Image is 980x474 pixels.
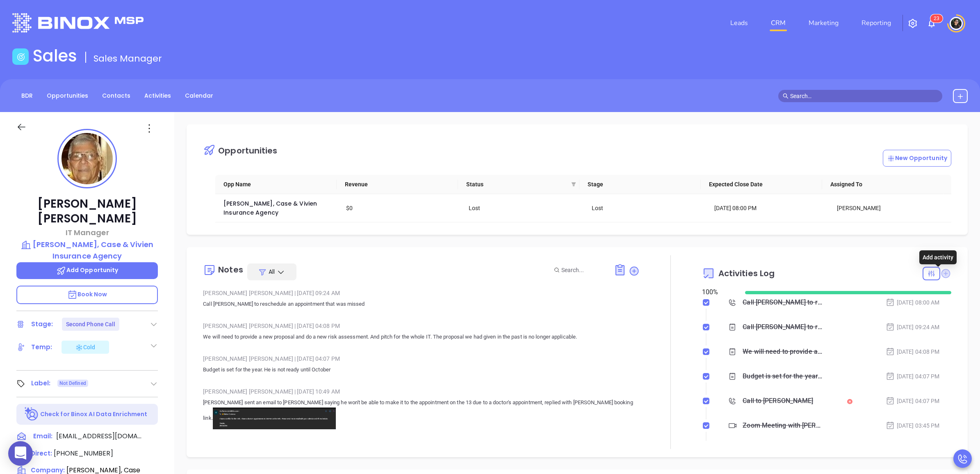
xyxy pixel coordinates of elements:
div: Cold [75,342,95,352]
th: Expected Close Date [701,175,822,194]
p: [PERSON_NAME] [PERSON_NAME] [16,197,158,226]
span: Status [466,180,568,189]
div: [DATE] 08:00 PM [714,204,825,213]
a: Contacts [97,89,135,103]
div: [PERSON_NAME] [PERSON_NAME] [DATE] 04:07 PM [203,353,639,365]
a: Opportunities [42,89,93,103]
input: Search… [790,92,938,101]
span: | [294,323,296,329]
div: Opportunities [218,147,277,155]
span: [EMAIL_ADDRESS][DOMAIN_NAME] [56,431,142,441]
div: [DATE] 04:07 PM [886,372,940,381]
p: We will need to provide a new proposal and do a new risk assessment. And pitch for the whole IT. ... [203,332,639,342]
span: filter [570,178,578,190]
div: [PERSON_NAME] [PERSON_NAME] [DATE] 10:49 AM [203,385,639,398]
th: Revenue [337,175,458,194]
h1: Sales [33,46,77,66]
img: Ai-Enrich-DaqCidB-.svg [25,407,39,421]
div: Lost [592,204,703,213]
div: Zoom Meeting with [PERSON_NAME] [743,419,822,432]
div: $0 [346,204,457,213]
span: 3 [937,16,939,21]
a: Reporting [858,15,894,31]
div: [DATE] 09:24 AM [886,323,940,332]
a: Calendar [180,89,218,103]
span: Activities Log [718,269,775,277]
span: 2 [934,16,937,21]
span: Book Now [67,290,107,298]
div: 100 % [702,287,735,297]
div: [DATE] 08:00 AM [886,298,940,307]
div: Call [PERSON_NAME] to reschedule - [PERSON_NAME] [743,296,822,309]
div: Stage: [31,318,53,330]
sup: 23 [930,14,943,23]
span: All [269,268,275,276]
input: Search... [561,266,605,275]
a: Activities [139,89,176,103]
div: [DATE] 04:07 PM [886,396,940,405]
div: [PERSON_NAME] [PERSON_NAME] [DATE] 09:24 AM [203,287,639,299]
img: iconSetting [908,18,918,28]
span: filter [571,182,576,187]
span: | [294,290,296,296]
div: [DATE] 03:45 PM [886,421,940,430]
a: [PERSON_NAME], Case & Vivien Insurance Agency [16,239,158,261]
div: [DATE] 04:08 PM [886,347,940,356]
img: logo [12,13,144,32]
p: IT Manager [16,227,158,238]
div: [PERSON_NAME] [837,204,948,213]
a: CRM [768,15,789,31]
p: [PERSON_NAME] sent an email to [PERSON_NAME] saying he won't be able to make it to the appointmen... [203,398,639,429]
div: Notes [218,266,243,274]
div: Budget is set for the year. He is not ready until October [743,370,822,382]
a: Marketing [805,15,842,31]
div: Lost [469,204,580,213]
img: H0VBCHVmrAx9AAAAAElFTkSuQmCC [213,408,336,429]
div: We will need to provide a new proposal and do a new risk assessment. And pitch for the whole IT. ... [743,346,822,358]
a: BDR [16,89,38,103]
a: Leads [727,15,751,31]
div: Add activity [919,250,957,264]
span: [PHONE_NUMBER] [54,449,113,458]
p: Call [PERSON_NAME] to reschedule an appointment that was missed [203,299,639,309]
img: profile-user [62,133,113,184]
span: Email: [33,431,52,442]
p: Budget is set for the year. He is not ready until October [203,365,639,375]
span: Direct : [31,449,52,458]
div: Call to [PERSON_NAME] [743,395,813,407]
span: Sales Manager [93,52,162,65]
div: Call [PERSON_NAME] to reschedule an appointment that was missed [743,321,822,333]
th: Stage [579,175,701,194]
th: Assigned To [822,175,944,194]
th: Opp Name [215,175,337,194]
p: Check for Binox AI Data Enrichment [40,410,147,419]
span: Not Defined [59,379,86,388]
span: search [783,93,789,99]
div: Label: [31,377,51,389]
div: Temp: [31,341,52,353]
img: user [950,17,963,30]
div: [PERSON_NAME] [PERSON_NAME] [DATE] 04:08 PM [203,320,639,332]
span: | [294,355,296,362]
img: iconNotification [927,18,937,28]
div: Second Phone Call [66,318,116,331]
a: [PERSON_NAME], Case & Vivien Insurance Agency [223,199,319,217]
p: New Opportunity [887,154,948,163]
span: Add Opportunity [56,266,119,274]
span: | [294,388,296,395]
